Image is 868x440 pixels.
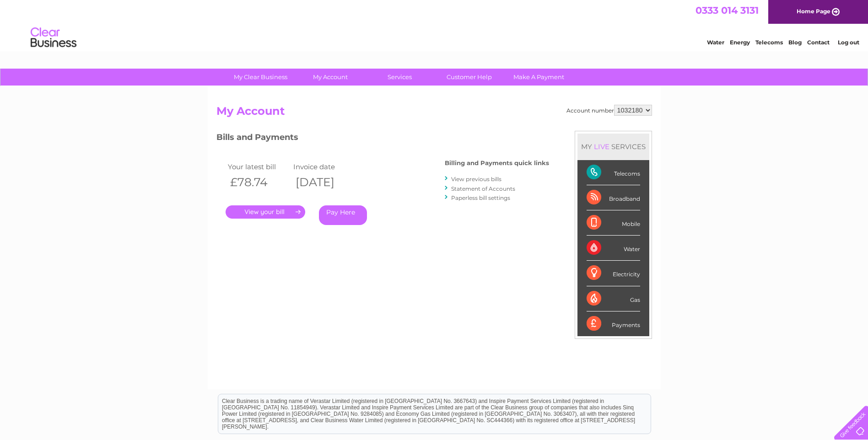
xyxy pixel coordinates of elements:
[577,134,649,160] div: MY SERVICES
[223,69,298,86] a: My Clear Business
[587,286,640,311] div: Gas
[838,39,859,46] a: Log out
[218,5,651,44] div: Clear Business is a trading name of Verastar Limited (registered in [GEOGRAPHIC_DATA] No. 3667643...
[707,39,724,46] a: Water
[587,236,640,261] div: Water
[592,142,611,151] div: LIVE
[566,105,652,116] div: Account number
[695,5,759,16] a: 0333 014 3131
[451,185,515,192] a: Statement of Accounts
[216,105,652,122] h2: My Account
[226,205,305,219] a: .
[755,39,783,46] a: Telecoms
[451,176,501,182] a: View previous bills
[445,160,549,166] h4: Billing and Payments quick links
[807,39,830,46] a: Contact
[216,131,549,147] h3: Bills and Payments
[788,39,802,46] a: Blog
[501,69,577,86] a: Make A Payment
[292,69,368,86] a: My Account
[431,69,507,86] a: Customer Help
[587,160,640,185] div: Telecoms
[291,161,357,173] td: Invoice date
[362,69,437,86] a: Services
[730,39,750,46] a: Energy
[451,194,510,201] a: Paperless bill settings
[226,173,291,192] th: £78.74
[30,24,77,52] img: logo.png
[587,185,640,210] div: Broadband
[587,311,640,336] div: Payments
[291,173,357,192] th: [DATE]
[587,261,640,286] div: Electricity
[587,210,640,236] div: Mobile
[226,161,291,173] td: Your latest bill
[319,205,367,225] a: Pay Here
